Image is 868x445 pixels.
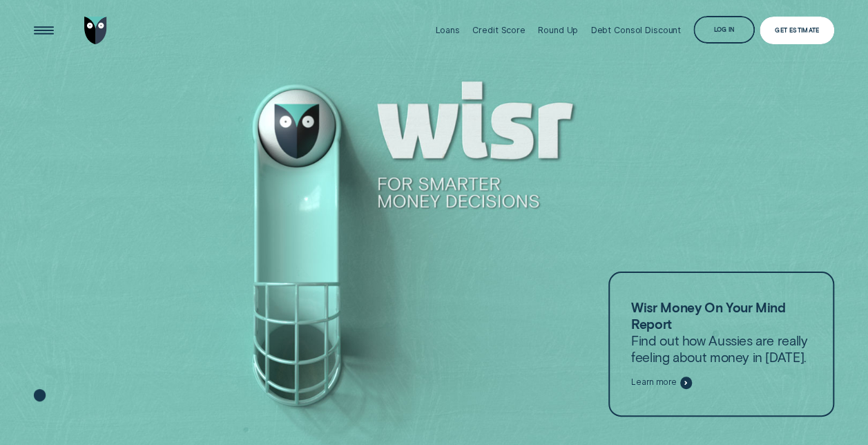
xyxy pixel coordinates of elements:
a: Get Estimate [760,17,834,44]
a: Wisr Money On Your Mind ReportFind out how Aussies are really feeling about money in [DATE].Learn... [608,272,835,417]
div: Debt Consol Discount [590,25,681,35]
button: Open Menu [30,17,57,44]
div: Get Estimate [775,28,819,33]
button: Log in [693,16,754,44]
p: Find out how Aussies are really feeling about money in [DATE]. [631,299,811,366]
div: Credit Score [472,25,525,35]
div: Round Up [538,25,578,35]
span: Learn more [631,377,677,388]
img: Wisr [84,17,107,44]
strong: Wisr Money On Your Mind Report [631,299,785,332]
div: Loans [435,25,459,35]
